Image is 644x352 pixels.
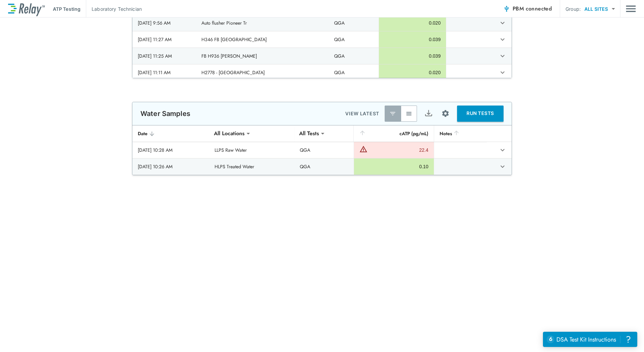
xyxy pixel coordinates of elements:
img: View All [406,110,412,117]
button: RUN TESTS [457,106,504,122]
button: expand row [497,67,508,78]
td: QGA [329,15,379,31]
button: expand row [497,34,508,45]
td: H2778 - [GEOGRAPHIC_DATA] [196,64,329,81]
td: LLPS Raw Water [209,142,294,158]
td: QGA [329,64,379,81]
p: ATP Testing [53,5,80,12]
button: Main menu [626,2,636,15]
div: [DATE] 10:28 AM [138,147,204,153]
img: Warning [359,145,367,153]
div: [DATE] 10:26 AM [138,163,204,170]
button: Export [420,106,437,122]
div: 0.10 [359,163,428,170]
div: All Tests [294,127,324,140]
div: 22.4 [369,147,428,153]
p: Laboratory Technician [92,5,142,12]
td: QGA [329,48,379,64]
img: Drawer Icon [626,2,636,15]
td: QGA [329,31,379,48]
span: PBM [513,4,552,13]
button: expand row [497,50,508,62]
button: expand row [497,17,508,29]
div: 0.039 [384,36,441,43]
iframe: Resource center [543,332,637,347]
p: VIEW LATEST [345,110,379,118]
div: [DATE] 11:27 AM [138,36,191,43]
td: H346 FB [GEOGRAPHIC_DATA] [196,31,329,48]
div: [DATE] 11:25 AM [138,53,191,59]
div: All Locations [209,127,249,140]
td: QGA [294,142,354,158]
p: Water Samples [140,110,190,118]
img: LuminUltra Relay [8,2,45,16]
td: Auto flusher Pioneer Tr [196,15,329,31]
td: QGA [294,158,354,175]
table: sticky table [132,125,512,175]
span: connected [526,5,552,12]
button: Site setup [437,105,454,122]
button: expand row [497,144,508,156]
td: HLPS Treated Water [209,158,294,175]
div: Notes [440,129,481,138]
p: Group: [566,5,581,12]
td: FB H936 [PERSON_NAME] [196,48,329,64]
div: 0.020 [384,20,441,26]
div: 0.020 [384,69,441,76]
div: cATP (pg/mL) [359,129,428,138]
img: Latest [389,110,396,117]
img: Connected Icon [503,5,510,12]
img: Export Icon [424,109,433,118]
button: PBM connected [501,2,554,16]
div: [DATE] 9:56 AM [138,20,191,26]
th: Date [132,125,209,142]
img: Settings Icon [441,109,450,118]
div: 0.039 [384,53,441,59]
button: expand row [497,161,508,172]
div: [DATE] 11:11 AM [138,69,191,76]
